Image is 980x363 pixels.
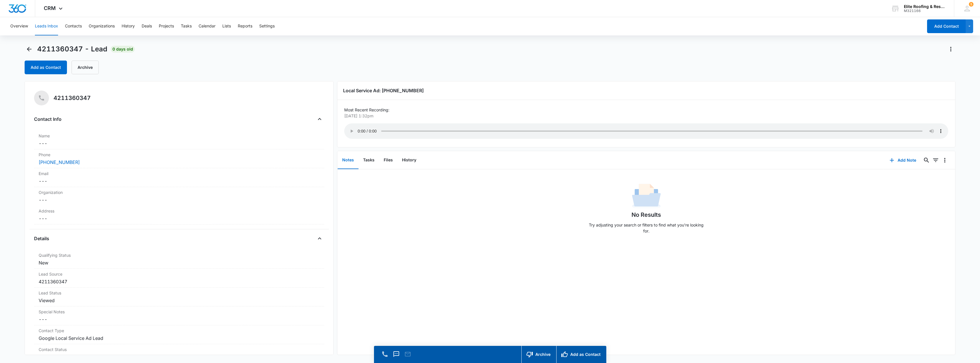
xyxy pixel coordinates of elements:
dd: --- [39,140,320,147]
button: Archive [521,346,556,363]
button: Back [25,45,34,54]
p: Try adjusting your search or filters to find what you’re looking for. [586,222,706,234]
span: 5 [969,2,973,7]
button: History [122,17,135,35]
span: CRM [44,5,56,11]
h4: Contact Info [34,116,62,123]
div: Email--- [34,168,324,187]
dd: --- [39,196,320,203]
h1: No Results [631,210,661,219]
button: History [397,151,421,169]
button: Leads Inbox [35,17,58,35]
button: Actions [946,45,955,54]
h3: Local Service Ad: [PHONE_NUMBER] [343,87,949,94]
label: Email [39,171,320,177]
button: Deals [142,17,152,35]
a: Text [392,354,400,358]
div: Phone[PHONE_NUMBER] [34,149,324,168]
span: 0 days old [111,46,135,53]
button: Settings [259,17,275,35]
button: Search... [922,156,931,165]
button: Notes [338,151,359,169]
img: No Data [632,182,661,210]
dt: Lead Status [39,290,320,296]
label: Qualifying Status [39,252,320,258]
dd: Lead [39,354,320,360]
a: [PHONE_NUMBER] [39,159,80,166]
div: Name--- [34,131,324,149]
p: [DATE] 1:32pm [344,113,945,119]
div: Qualifying StatusNew [34,250,324,269]
div: notifications count [969,2,973,7]
button: Close [315,234,324,243]
dd: New [39,259,320,266]
label: Contact Status [39,346,320,352]
button: Close [315,115,324,124]
button: Lists [222,17,231,35]
button: Tasks [181,17,192,35]
label: Name [39,133,320,139]
dd: Google Local Service Ad Lead [39,335,320,342]
button: Reports [238,17,252,35]
div: Contact StatusLead [34,344,324,363]
label: Organization [39,189,320,195]
dd: --- [39,215,320,222]
button: Add Note [884,153,922,167]
button: Add as Contact [556,346,606,363]
label: Phone [39,152,320,158]
button: Organizations [89,17,115,35]
label: Special Notes [39,309,320,315]
button: Overflow Menu [940,156,949,165]
button: Calendar [199,17,215,35]
div: Special Notes--- [34,306,324,325]
button: Overview [10,17,28,35]
button: Files [379,151,397,169]
h5: 4211360347 [54,94,91,102]
label: Contact Type [39,328,320,334]
a: Call [381,354,389,358]
div: account name [904,4,946,9]
button: Add as Contact [25,61,67,74]
div: Lead Source4211360347 [34,269,324,288]
div: Organization--- [34,187,324,206]
p: Most Recent Recording: [344,107,948,113]
div: Lead StatusViewed [34,288,324,306]
button: Contacts [65,17,82,35]
button: Archive [72,61,99,74]
div: Address--- [34,206,324,224]
dd: --- [39,316,320,323]
dd: --- [39,178,320,184]
button: Call [381,350,389,358]
div: account id [904,9,946,13]
dt: Lead Source [39,271,320,277]
button: Text [392,350,400,358]
dd: Viewed [39,297,320,304]
button: Projects [159,17,174,35]
button: Filters [931,156,940,165]
h4: Details [34,235,49,242]
span: 4211360347 - Lead [37,45,107,53]
button: Tasks [359,151,379,169]
audio: Your browser does not support the audio tag. [344,123,948,139]
div: Contact TypeGoogle Local Service Ad Lead [34,325,324,344]
dd: 4211360347 [39,278,320,285]
button: Add Contact [927,19,966,33]
label: Address [39,208,320,214]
